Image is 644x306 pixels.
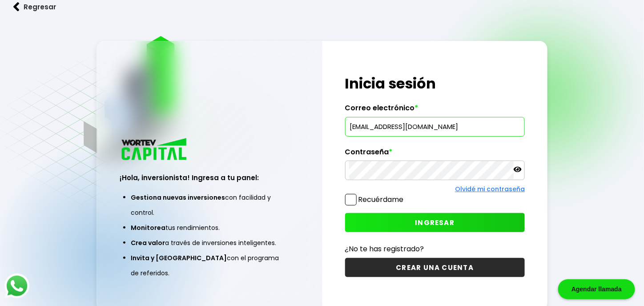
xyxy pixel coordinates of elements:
[415,218,455,227] span: INGRESAR
[558,279,635,299] div: Agendar llamada
[345,213,525,232] button: INGRESAR
[345,73,525,94] h1: Inicia sesión
[131,238,165,247] span: Crea valor
[345,148,525,161] label: Contraseña
[345,243,525,254] p: ¿No te has registrado?
[131,254,227,262] span: Invita y [GEOGRAPHIC_DATA]
[120,137,190,163] img: logo_wortev_capital
[345,243,525,277] a: ¿No te has registrado?CREAR UNA CUENTA
[131,235,289,250] li: a través de inversiones inteligentes.
[131,250,289,281] li: con el programa de referidos.
[345,104,525,117] label: Correo electrónico
[131,190,289,220] li: con facilidad y control.
[131,223,165,232] span: Monitorea
[358,194,404,205] label: Recuérdame
[345,258,525,277] button: CREAR UNA CUENTA
[455,185,525,193] a: Olvidé mi contraseña
[349,117,521,136] input: hola@wortev.capital
[120,173,300,183] h3: ¡Hola, inversionista! Ingresa a tu panel:
[131,193,225,202] span: Gestiona nuevas inversiones
[131,220,289,235] li: tus rendimientos.
[13,2,20,12] img: flecha izquierda
[4,274,29,298] img: logos_whatsapp-icon.242b2217.svg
